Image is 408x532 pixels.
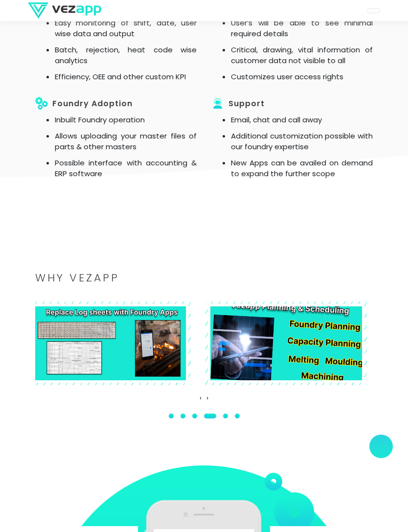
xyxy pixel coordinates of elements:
[359,483,396,520] iframe: Drift Widget Chat Controller
[231,158,373,180] li: New Apps can be availed on demand to expand the further scope
[55,115,197,126] li: Inbuilt Foundry operation
[35,97,197,111] h3: Foundry Adoption
[55,45,197,67] li: Batch, rejection, heat code wise analytics
[35,97,48,110] img: icon
[231,115,373,126] li: Email, chat and call away
[206,393,208,403] span: Next
[35,273,373,283] h2: Why VEZAPP
[28,2,101,19] img: logo
[211,97,373,111] h3: support
[55,131,197,153] li: Allows uploading your master files of parts & other masters
[55,158,197,180] li: Possible interface with accounting & ERP software
[34,306,186,381] img: app
[231,18,373,40] li: User’s will be able to see minimal required details
[231,45,373,67] li: Critical, drawing, vital information of customer data not visible to all
[55,71,197,83] li: Efficiency, OEE and other custom KPI
[55,18,197,40] li: Easy monitoring of shift, date, user wise data and output
[367,8,380,13] button: Toggle navigation
[200,393,202,403] span: Previous
[231,71,373,83] li: Customizes user access rights
[211,97,224,110] img: icon
[197,296,375,391] img: app
[231,131,373,153] li: Additional customization possible with our foundry expertise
